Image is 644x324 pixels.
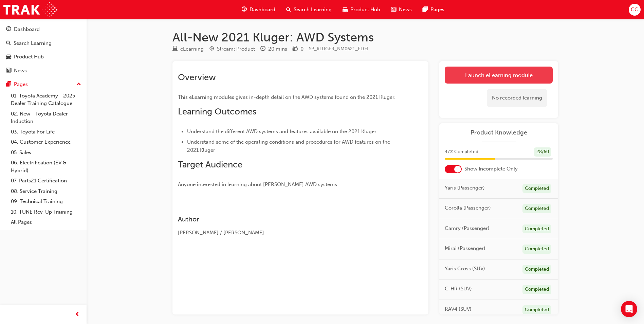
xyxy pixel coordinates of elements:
[8,127,84,137] a: 03. Toyota For Life
[260,45,287,53] div: Duration
[14,67,27,75] div: News
[268,45,287,53] div: 20 mins
[14,53,44,61] div: Product Hub
[3,78,84,91] button: Pages
[309,46,368,52] span: Learning resource code
[8,176,84,186] a: 07. Parts21 Certification
[242,5,247,14] span: guage-icon
[209,45,255,53] div: Stream
[178,72,216,83] span: Overview
[8,109,84,127] a: 02. New - Toyota Dealer Induction
[6,68,11,74] span: news-icon
[534,147,551,157] div: 28 / 60
[6,40,11,47] span: search-icon
[6,54,11,60] span: car-icon
[522,245,551,254] div: Completed
[8,186,84,197] a: 08. Service Training
[178,215,399,223] h3: Author
[209,46,214,52] span: target-icon
[445,245,485,252] span: Mirai (Passenger)
[350,6,380,14] span: Product Hub
[8,196,84,207] a: 09. Technical Training
[522,224,551,234] div: Completed
[445,305,472,313] span: RAV4 (SUV)
[629,4,641,16] button: CC
[3,22,84,78] button: DashboardSearch LearningProduct HubNews
[3,51,84,63] a: Product Hub
[3,65,84,77] a: News
[631,6,638,14] span: CC
[178,159,242,170] span: Target Audience
[391,5,396,14] span: news-icon
[522,184,551,193] div: Completed
[14,25,40,33] div: Dashboard
[8,91,84,109] a: 01. Toyota Academy - 2025 Dealer Training Catalogue
[250,6,275,14] span: Dashboard
[172,30,558,45] h1: All-New 2021 Kluger: AWD Systems
[14,80,28,88] div: Pages
[445,265,485,273] span: Yaris Cross (SUV)
[294,6,332,14] span: Search Learning
[417,3,450,17] a: pages-iconPages
[445,224,490,232] span: Camry (Passenger)
[172,46,178,52] span: learningResourceType_ELEARNING-icon
[445,148,478,156] span: 47 % Completed
[75,310,80,319] span: prev-icon
[522,305,551,314] div: Completed
[300,45,303,53] div: 0
[430,6,444,14] span: Pages
[76,80,81,89] span: up-icon
[464,165,518,173] span: Show Incomplete Only
[236,3,281,17] a: guage-iconDashboard
[187,128,376,134] span: Understand the different AWD systems and features available on the 2021 Kluger
[343,5,348,14] span: car-icon
[621,301,637,317] div: Open Intercom Messenger
[178,229,399,237] div: [PERSON_NAME] / [PERSON_NAME]
[260,46,265,52] span: clock-icon
[187,139,391,153] span: Understand some of the operating conditions and procedures for AWD features on the 2021 Kluger
[6,26,11,33] span: guage-icon
[286,5,291,14] span: search-icon
[445,285,472,293] span: C-HR (SUV)
[423,5,428,14] span: pages-icon
[178,181,337,187] span: Anyone interested in learning about [PERSON_NAME] AWD systems
[293,46,298,52] span: money-icon
[172,45,204,53] div: Type
[14,39,52,47] div: Search Learning
[487,89,547,107] div: No recorded learning
[8,217,84,228] a: All Pages
[386,3,417,17] a: news-iconNews
[293,45,303,53] div: Price
[8,207,84,217] a: 10. TUNE Rev-Up Training
[178,94,395,100] span: This eLearning modules gives in-depth detail on the AWD systems found on the 2021 Kluger.
[3,2,57,17] img: Trak
[217,45,255,53] div: Stream: Product
[445,204,491,212] span: Corolla (Passenger)
[3,23,84,36] a: Dashboard
[8,158,84,176] a: 06. Electrification (EV & Hybrid)
[8,137,84,147] a: 04. Customer Experience
[522,285,551,294] div: Completed
[399,6,412,14] span: News
[445,129,553,137] a: Product Knowledge
[8,147,84,158] a: 05. Sales
[522,204,551,213] div: Completed
[178,106,256,117] span: Learning Outcomes
[281,3,337,17] a: search-iconSearch Learning
[180,45,204,53] div: eLearning
[6,82,11,88] span: pages-icon
[445,184,485,192] span: Yaris (Passenger)
[337,3,386,17] a: car-iconProduct Hub
[522,265,551,274] div: Completed
[445,67,553,84] a: Launch eLearning module
[3,37,84,50] a: Search Learning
